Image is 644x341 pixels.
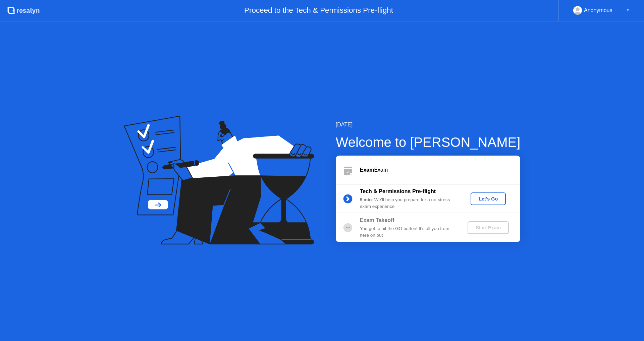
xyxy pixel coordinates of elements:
button: Start Exam [468,221,509,234]
button: Let's Go [471,192,506,205]
div: Start Exam [470,225,506,230]
b: Exam Takeoff [360,217,394,223]
b: Exam [360,167,374,173]
div: : We’ll help you prepare for a no-stress exam experience [360,196,457,210]
div: Let's Go [473,196,503,202]
div: [DATE] [336,121,521,129]
div: Anonymous [584,6,612,15]
div: Welcome to [PERSON_NAME] [336,132,521,152]
div: Exam [360,166,520,174]
div: ▼ [626,6,630,15]
div: You get to hit the GO button! It’s all you from here on out [360,225,457,239]
b: 5 min [360,197,372,202]
b: Tech & Permissions Pre-flight [360,188,436,194]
